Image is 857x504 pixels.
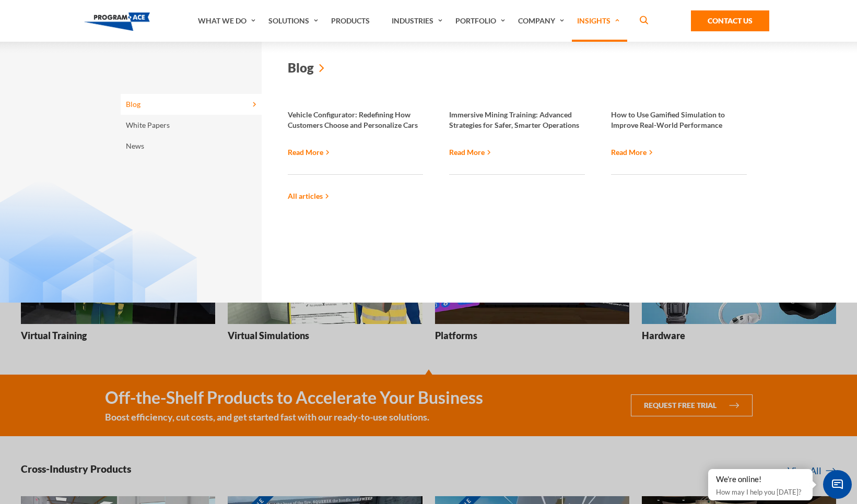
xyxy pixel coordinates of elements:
div: We're online! [716,474,805,485]
a: Read More [611,147,653,158]
a: News [121,136,262,157]
a: All articles [288,190,329,201]
p: How may I help you [DATE]? [716,486,805,498]
strong: Vehicle Configurator: Redefining How Customers Choose and Personalize Cars [288,94,424,130]
img: Program-Ace [84,13,150,31]
a: Read More [449,147,491,158]
a: Contact Us [691,10,769,31]
a: Blog [288,42,747,94]
a: Read More [288,147,330,158]
strong: How to Use Gamified Simulation to Improve Real-World Performance [611,94,747,130]
span: Chat Widget [823,470,852,499]
a: White Papers [121,115,262,136]
strong: Immersive Mining Training: Advanced Strategies for Safer, Smarter Operations [449,94,585,130]
a: Blog [121,94,262,115]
